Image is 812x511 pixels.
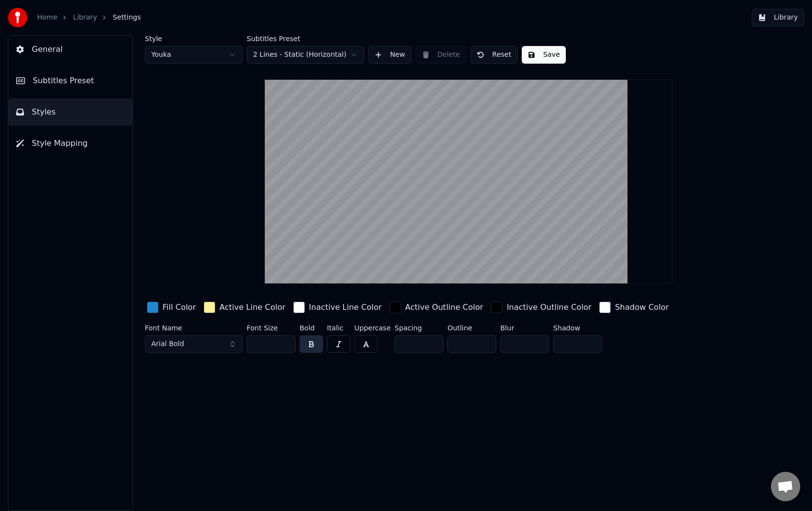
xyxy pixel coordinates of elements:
[752,9,804,26] button: Library
[553,325,602,331] label: Shadow
[388,300,485,315] button: Active Outline Color
[8,130,133,157] button: Style Mapping
[489,300,593,315] button: Inactive Outline Color
[507,302,591,313] div: Inactive Outline Color
[37,13,57,23] a: Home
[145,300,198,315] button: Fill Color
[145,35,243,42] label: Style
[247,325,296,331] label: Font Size
[73,13,97,23] a: Library
[113,13,140,23] span: Settings
[8,67,133,94] button: Subtitles Preset
[37,13,141,23] nav: breadcrumb
[145,325,243,331] label: Font Name
[300,325,323,331] label: Bold
[33,75,94,87] span: Subtitles Preset
[8,36,133,63] button: General
[522,46,566,64] button: Save
[405,302,483,313] div: Active Outline Color
[470,46,518,64] button: Reset
[291,300,384,315] button: Inactive Line Color
[8,98,133,126] button: Styles
[202,300,287,315] button: Active Line Color
[615,302,669,313] div: Shadow Color
[394,325,443,331] label: Spacing
[32,138,88,149] span: Style Mapping
[247,35,364,42] label: Subtitles Preset
[32,106,56,118] span: Styles
[447,325,496,331] label: Outline
[309,302,382,313] div: Inactive Line Color
[327,325,350,331] label: Italic
[151,339,184,349] span: Arial Bold
[354,325,391,331] label: Uppercase
[32,44,63,55] span: General
[597,300,671,315] button: Shadow Color
[162,302,196,313] div: Fill Color
[219,302,285,313] div: Active Line Color
[368,46,412,64] button: New
[500,325,549,331] label: Blur
[771,472,800,501] div: Open chat
[8,8,27,27] img: youka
